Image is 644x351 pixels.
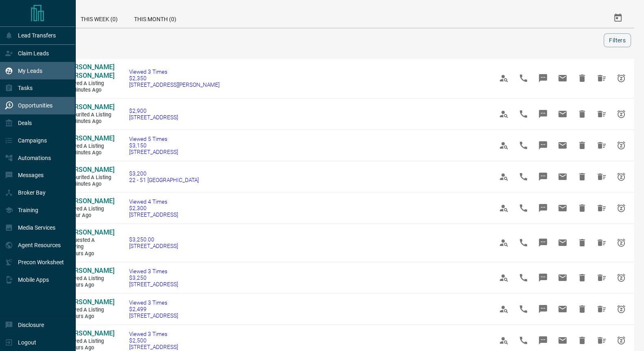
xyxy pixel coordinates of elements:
[65,275,114,282] span: Viewed a Listing
[533,68,553,88] span: Message
[553,268,572,287] span: Email
[129,344,178,350] span: [STREET_ADDRESS]
[65,282,114,289] span: 3 hours ago
[65,298,114,306] span: [PERSON_NAME]
[129,107,178,121] a: $2,900[STREET_ADDRESS]
[572,198,592,218] span: Hide
[65,313,114,320] span: 6 hours ago
[129,177,199,183] span: 22 - 51 [GEOGRAPHIC_DATA]
[572,331,592,350] span: Hide
[494,136,514,155] span: View Profile
[65,118,114,125] span: 14 minutes ago
[514,198,533,218] span: Call
[65,197,114,205] span: [PERSON_NAME]
[514,268,533,287] span: Call
[65,134,114,142] span: [PERSON_NAME]
[611,136,631,155] span: Snooze
[611,104,631,124] span: Snooze
[533,299,553,319] span: Message
[592,198,611,218] span: Hide All from Sara Alhajj
[65,237,114,250] span: Requested a Viewing
[129,274,178,281] span: $3,250
[129,198,178,218] a: Viewed 4 Times$2,300[STREET_ADDRESS]
[533,198,553,218] span: Message
[592,136,611,155] span: Hide All from Shireen Daghighi
[129,149,178,155] span: [STREET_ADDRESS]
[65,181,114,188] span: 23 minutes ago
[129,306,178,312] span: $2,499
[65,228,114,236] span: [PERSON_NAME]
[611,233,631,252] span: Snooze
[129,281,178,287] span: [STREET_ADDRESS]
[553,68,572,88] span: Email
[514,331,533,350] span: Call
[129,142,178,149] span: $3,150
[65,298,114,307] a: [PERSON_NAME]
[65,250,114,257] span: 3 hours ago
[129,299,178,319] a: Viewed 3 Times$2,499[STREET_ADDRESS]
[129,68,220,88] a: Viewed 3 Times$2,350[STREET_ADDRESS][PERSON_NAME]
[129,107,178,114] span: $2,900
[553,104,572,124] span: Email
[65,329,114,337] span: [PERSON_NAME]
[129,75,220,81] span: $2,350
[494,198,514,218] span: View Profile
[572,233,592,252] span: Hide
[65,103,114,112] a: [PERSON_NAME]
[129,205,178,211] span: $2,300
[129,331,178,350] a: Viewed 3 Times$2,500[STREET_ADDRESS]
[611,331,631,350] span: Snooze
[129,331,178,337] span: Viewed 3 Times
[65,197,114,206] a: [PERSON_NAME]
[129,243,178,249] span: [STREET_ADDRESS]
[65,63,114,79] span: [PERSON_NAME] [PERSON_NAME]
[514,68,533,88] span: Call
[65,143,114,150] span: Viewed a Listing
[514,167,533,186] span: Call
[514,299,533,319] span: Call
[572,268,592,287] span: Hide
[553,331,572,350] span: Email
[129,114,178,121] span: [STREET_ADDRESS]
[129,81,220,88] span: [STREET_ADDRESS][PERSON_NAME]
[129,68,220,75] span: Viewed 3 Times
[611,68,631,88] span: Snooze
[592,167,611,186] span: Hide All from Shireen Daghighi
[494,104,514,124] span: View Profile
[129,170,199,177] span: $3,200
[129,299,178,306] span: Viewed 3 Times
[65,267,114,274] span: [PERSON_NAME]
[129,312,178,319] span: [STREET_ADDRESS]
[553,299,572,319] span: Email
[65,212,114,219] span: 1 hour ago
[494,68,514,88] span: View Profile
[592,233,611,252] span: Hide All from Parisa Rasooli
[129,268,178,287] a: Viewed 3 Times$3,250[STREET_ADDRESS]
[494,331,514,350] span: View Profile
[129,236,178,249] a: $3,250.00[STREET_ADDRESS]
[611,167,631,186] span: Snooze
[533,167,553,186] span: Message
[65,174,114,181] span: Favourited a Listing
[65,329,114,338] a: [PERSON_NAME]
[592,104,611,124] span: Hide All from Maliheh Afsharinia
[611,198,631,218] span: Snooze
[514,136,533,155] span: Call
[553,233,572,252] span: Email
[65,307,114,314] span: Viewed a Listing
[65,80,114,87] span: Viewed a Listing
[65,63,114,80] a: [PERSON_NAME] [PERSON_NAME]
[553,198,572,218] span: Email
[129,268,178,274] span: Viewed 3 Times
[129,198,178,205] span: Viewed 4 Times
[65,103,114,111] span: [PERSON_NAME]
[129,136,178,155] a: Viewed 5 Times$3,150[STREET_ADDRESS]
[129,236,178,243] span: $3,250.00
[65,338,114,345] span: Viewed a Listing
[572,68,592,88] span: Hide
[533,136,553,155] span: Message
[129,337,178,344] span: $2,500
[65,149,114,156] span: 20 minutes ago
[592,331,611,350] span: Hide All from Sara Alhajj
[533,331,553,350] span: Message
